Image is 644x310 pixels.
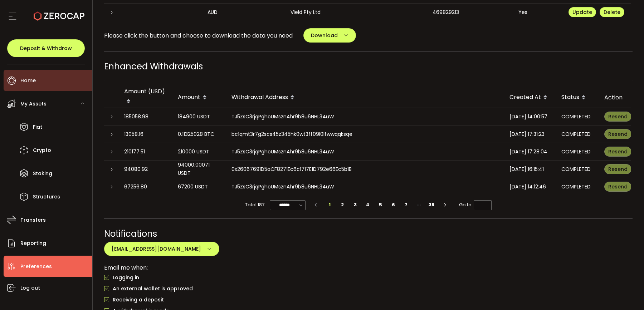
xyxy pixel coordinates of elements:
[104,31,293,40] span: Please click the button and choose to download the data you need
[572,9,592,16] span: Update
[561,165,593,173] div: COMPLETED
[561,148,593,156] div: COMPLETED
[178,130,220,138] div: 0.11325028 BTC
[561,113,593,121] div: COMPLETED
[178,113,220,121] div: 184900 USDT
[226,130,504,138] div: bc1qmt3r7g2scs45z345hk0wt3ff09l0lfwwqqksqe
[608,148,628,155] span: Resend
[226,113,504,121] div: TJ5ZsC3rjqPghoUMsznAhr9b8u6NHL34uW
[311,32,338,39] span: Download
[104,60,633,73] div: Enhanced Withdrawals
[604,9,620,16] span: Delete
[20,75,36,86] span: Home
[569,7,596,17] button: Update
[374,200,387,210] li: 5
[178,161,220,177] div: 94000.00071 USDT
[608,166,628,173] span: Resend
[124,183,166,191] div: 67256.80
[124,165,166,173] div: 94080.92
[33,192,60,202] span: Structures
[303,28,356,43] button: Download
[608,131,628,138] span: Resend
[33,168,52,179] span: Staking
[608,113,628,120] span: Resend
[124,148,166,156] div: 210177.51
[504,92,556,104] div: Created At
[20,283,40,293] span: Log out
[509,183,550,191] div: [DATE] 14:12:46
[109,274,139,281] span: Logging in
[400,200,413,210] li: 7
[608,183,628,190] span: Resend
[226,183,504,191] div: TJ5ZsC3rjqPghoUMsznAhr9b8u6NHL34uW
[20,261,52,272] span: Preferences
[20,99,47,109] span: My Assets
[245,200,264,210] span: Total 187
[599,93,631,102] div: Action
[362,200,375,210] li: 4
[20,46,72,51] span: Deposit & Withdraw
[104,242,219,256] button: [EMAIL_ADDRESS][DOMAIN_NAME]
[604,129,631,139] button: Resend
[509,165,550,173] div: [DATE] 16:15:41
[33,145,51,156] span: Crypto
[459,200,492,210] span: Go to
[7,39,85,57] button: Deposit & Withdraw
[349,200,362,210] li: 3
[20,238,46,249] span: Reporting
[561,130,593,138] div: COMPLETED
[556,92,599,104] div: Status
[109,285,193,292] span: An external wallet is approved
[285,8,427,16] div: Vield Pty Ltd
[509,148,550,156] div: [DATE] 17:28:04
[178,183,220,191] div: 67200 USDT
[323,200,336,210] li: 1
[104,227,633,240] div: Notifications
[20,215,46,225] span: Transfers
[178,148,220,156] div: 210000 USDT
[509,113,550,121] div: [DATE] 14:00:57
[172,92,226,104] div: Amount
[509,130,550,138] div: [DATE] 17:31:23
[109,296,164,303] span: Receiving a deposit
[33,122,42,132] span: Fiat
[604,164,631,174] button: Resend
[104,263,633,272] div: Email me when:
[202,8,285,16] div: AUD
[425,200,438,210] li: 38
[226,92,504,104] div: Withdrawal Address
[513,8,563,16] div: Yes
[336,200,349,210] li: 2
[124,130,166,138] div: 13058.16
[226,165,504,173] div: 0x26067691D5aCF8271Ec6c1717E1D792e66Ec5b1B
[124,113,166,121] div: 185058.98
[604,182,631,192] button: Resend
[561,183,593,191] div: COMPLETED
[387,200,400,210] li: 6
[600,7,624,17] button: Delete
[427,8,513,16] div: 469829213
[608,276,644,310] iframe: Chat Widget
[118,87,172,108] div: Amount (USD)
[604,147,631,157] button: Resend
[604,112,631,122] button: Resend
[226,148,504,156] div: TJ5ZsC3rjqPghoUMsznAhr9b8u6NHL34uW
[112,245,201,252] span: [EMAIL_ADDRESS][DOMAIN_NAME]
